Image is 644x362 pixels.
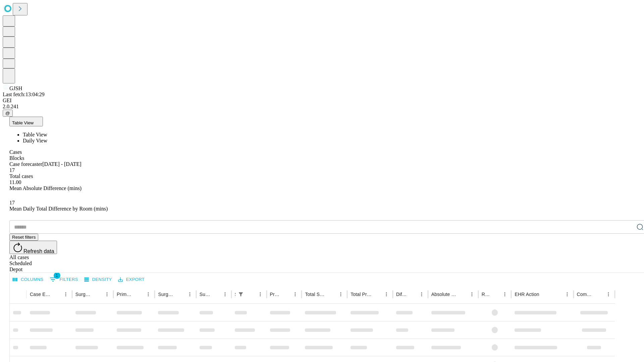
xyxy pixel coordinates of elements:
div: Total Scheduled Duration [305,292,326,297]
div: Case Epic Id [30,292,51,297]
button: Menu [467,290,477,299]
div: Resolved in EHR [482,292,490,297]
div: Comments [577,292,594,297]
div: EHR Action [515,292,539,297]
span: 17 [9,200,15,205]
button: Menu [102,290,112,299]
button: Menu [61,290,70,299]
span: Daily View [23,138,47,143]
button: Menu [382,290,391,299]
span: GJSH [9,85,22,91]
button: Menu [185,290,195,299]
button: Sort [540,290,549,299]
span: [DATE] - [DATE] [42,161,81,167]
button: Sort [327,290,336,299]
button: Sort [372,290,382,299]
div: Surgery Name [158,292,175,297]
div: Primary Service [117,292,133,297]
button: Sort [458,290,467,299]
button: Sort [246,290,256,299]
button: Sort [134,290,144,299]
button: Select columns [11,275,45,285]
span: Mean Daily Total Difference by Room (mins) [9,206,108,212]
button: Show filters [48,274,80,285]
button: Sort [594,290,604,299]
button: Menu [562,290,572,299]
span: Case forecaster [9,161,42,167]
button: Density [83,275,114,285]
button: Sort [281,290,290,299]
span: Table View [12,120,34,125]
div: Predicted In Room Duration [270,292,281,297]
button: Menu [220,290,230,299]
div: Surgeon Name [75,292,92,297]
button: Menu [290,290,300,299]
div: Scheduled In Room Duration [235,292,235,297]
span: 1 [54,272,60,279]
div: Absolute Difference [431,292,457,297]
button: Menu [500,290,509,299]
button: Menu [604,290,613,299]
button: Reset filters [9,234,38,241]
button: Menu [336,290,345,299]
span: @ [5,111,10,116]
button: Export [116,275,146,285]
span: Reset filters [12,235,36,240]
button: Refresh data [9,241,57,254]
button: Menu [256,290,265,299]
button: Menu [144,290,153,299]
div: GEI [3,98,641,104]
button: Sort [52,290,61,299]
div: Surgery Date [200,292,210,297]
span: Total cases [9,173,33,179]
span: Mean Absolute Difference (mins) [9,185,82,191]
button: Show filters [236,290,246,299]
button: Sort [93,290,102,299]
div: 2.0.241 [3,104,641,110]
button: Table View [9,117,43,126]
div: Total Predicted Duration [351,292,372,297]
button: Menu [417,290,426,299]
button: @ [3,110,13,117]
button: Sort [211,290,220,299]
button: Sort [408,290,417,299]
span: Refresh data [23,248,54,254]
span: 17 [9,167,15,173]
div: Difference [396,292,407,297]
span: Last fetch: 13:04:29 [3,92,45,97]
span: Table View [23,132,47,137]
button: Sort [491,290,500,299]
button: Sort [176,290,185,299]
span: 11.00 [9,179,21,185]
div: 1 active filter [236,290,246,299]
